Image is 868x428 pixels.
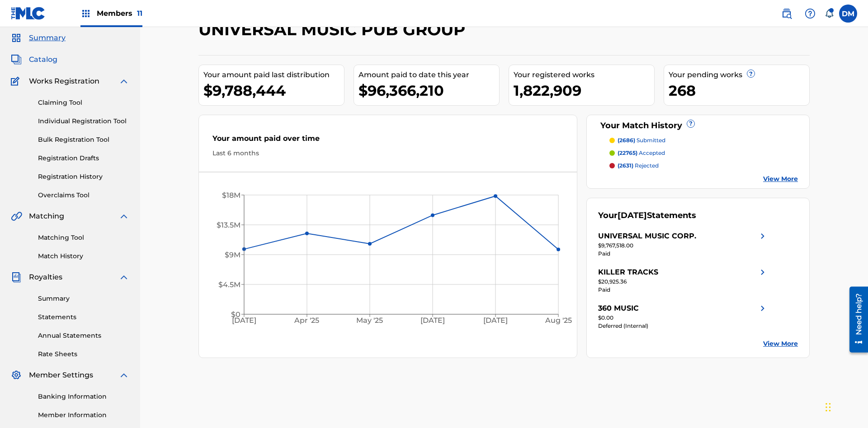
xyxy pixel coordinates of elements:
tspan: [DATE] [483,316,508,325]
img: help [805,8,816,19]
span: 11 [137,9,142,18]
div: Paid [598,286,768,294]
span: ? [687,120,694,127]
span: (2631) [618,162,633,169]
img: MLC Logo [11,7,46,20]
img: expand [118,272,129,283]
tspan: Aug '25 [545,316,572,325]
tspan: Apr '25 [294,316,320,325]
img: Summary [11,33,22,43]
a: SummarySummary [11,33,66,43]
a: Registration History [38,172,129,181]
div: 268 [669,80,809,101]
div: 1,822,909 [514,80,654,101]
span: Catalog [29,54,57,65]
div: Deferred (Internal) [598,322,768,330]
img: Catalog [11,54,22,65]
a: Member Information [38,410,129,420]
span: Member Settings [29,370,93,381]
img: Member Settings [11,370,22,381]
a: Banking Information [38,392,129,401]
div: Your pending works [669,70,809,80]
a: Matching Tool [38,233,129,242]
a: Claiming Tool [38,98,129,107]
div: $20,925.36 [598,278,768,286]
div: Your amount paid over time [212,133,563,149]
iframe: Resource Center [843,283,868,357]
img: expand [118,370,129,381]
div: $9,788,444 [203,80,344,101]
tspan: $9M [225,251,241,259]
img: Top Rightsholders [80,8,91,19]
a: (2686) submitted [609,136,798,144]
span: (22765) [618,149,637,156]
a: (22765) accepted [609,149,798,157]
div: UNIVERSAL MUSIC CORP. [598,231,696,242]
img: Royalties [11,272,22,283]
span: Matching [29,211,64,222]
a: Summary [38,294,129,303]
a: 360 MUSICright chevron icon$0.00Deferred (Internal) [598,303,768,330]
a: Annual Statements [38,331,129,340]
a: Public Search [778,5,796,23]
tspan: $13.5M [217,221,241,229]
div: Drag [826,394,831,421]
tspan: $0 [231,310,241,319]
a: View More [763,339,798,349]
span: Summary [29,33,66,43]
div: Paid [598,250,768,258]
div: KILLER TRACKS [598,267,658,278]
div: Your amount paid last distribution [203,70,344,80]
div: Your Match History [598,120,798,132]
tspan: [DATE] [232,316,256,325]
img: right chevron icon [757,303,768,314]
div: Help [801,5,819,23]
a: Registration Drafts [38,154,129,163]
p: submitted [618,136,665,144]
p: accepted [618,149,665,157]
tspan: $18M [222,191,241,200]
p: rejected [618,162,659,170]
span: Royalties [29,272,62,283]
a: Statements [38,312,129,322]
img: Matching [11,211,22,222]
div: 360 MUSIC [598,303,639,314]
tspan: $4.5M [218,280,241,289]
span: Members [97,8,142,19]
a: View More [763,174,798,184]
a: Rate Sheets [38,349,129,359]
div: Last 6 months [212,149,563,158]
img: right chevron icon [757,267,768,278]
div: $96,366,210 [359,80,499,101]
span: (2686) [618,137,635,144]
div: $9,767,518.00 [598,242,768,250]
span: Works Registration [29,76,99,87]
a: Overclaims Tool [38,191,129,200]
div: $0.00 [598,314,768,322]
a: UNIVERSAL MUSIC CORP.right chevron icon$9,767,518.00Paid [598,231,768,258]
div: Your Statements [598,209,696,222]
a: Bulk Registration Tool [38,135,129,144]
span: ? [747,70,755,77]
a: Match History [38,251,129,261]
div: Your registered works [514,70,654,80]
a: KILLER TRACKSright chevron icon$20,925.36Paid [598,267,768,294]
img: expand [118,76,129,87]
a: Individual Registration Tool [38,116,129,126]
span: [DATE] [618,210,647,220]
div: Notifications [825,9,834,18]
img: right chevron icon [757,231,768,242]
img: expand [118,211,129,222]
iframe: Chat Widget [823,385,868,428]
a: (2631) rejected [609,162,798,170]
h2: UNIVERSAL MUSIC PUB GROUP [198,19,470,40]
tspan: May '25 [357,316,383,325]
img: search [781,8,792,19]
a: CatalogCatalog [11,54,57,65]
img: Works Registration [11,76,23,87]
div: User Menu [839,5,857,23]
tspan: [DATE] [420,316,445,325]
